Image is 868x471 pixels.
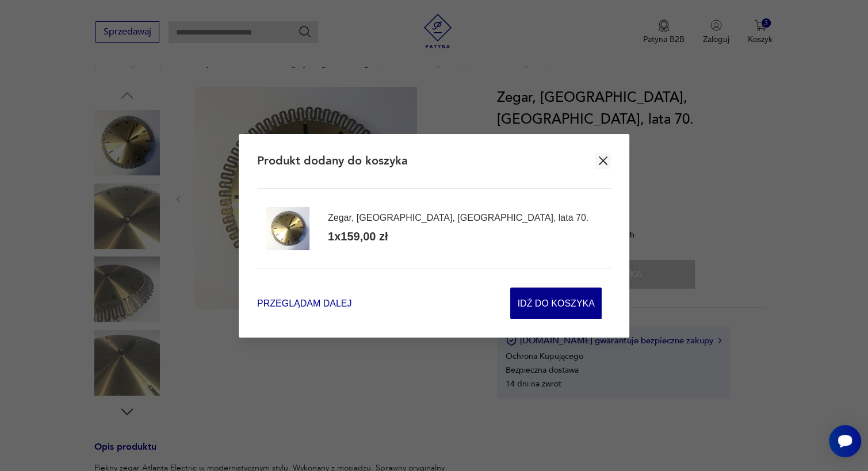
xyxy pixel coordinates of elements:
iframe: Smartsupp widget button [829,425,861,457]
h2: Produkt dodany do koszyka [257,153,408,169]
img: Zdjęcie produktu [266,207,309,250]
span: Idź do koszyka [518,288,595,319]
button: Idź do koszyka [510,288,602,319]
div: Zegar, [GEOGRAPHIC_DATA], [GEOGRAPHIC_DATA], lata 70. [328,213,588,223]
button: Przeglądam dalej [257,297,351,310]
div: 1 x 159,00 zł [328,229,388,244]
